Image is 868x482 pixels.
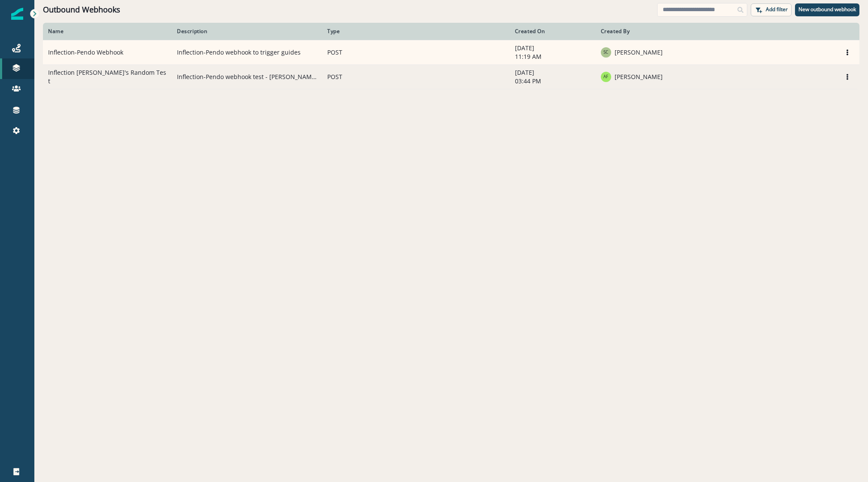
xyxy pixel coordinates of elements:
p: Add filter [766,6,788,12]
div: Created By [601,28,676,35]
h1: Outbound Webhooks [43,5,120,15]
p: 11:19 AM [515,52,591,61]
p: Inflection-Pendo webhook test - [PERSON_NAME] [177,73,317,81]
button: Add filter [751,3,792,16]
div: Created On [515,28,591,35]
div: Stephanie Chan [603,50,608,55]
button: New outbound webhook [795,3,859,16]
div: Andrew Funk [603,75,608,79]
button: Options [841,46,854,59]
p: New outbound webhook [798,6,856,12]
p: [DATE] [515,68,591,77]
a: Inflection [PERSON_NAME]'s Random TestInflection-Pendo webhook test - [PERSON_NAME]POST[DATE]03:4... [43,64,859,89]
p: [DATE] [515,44,591,52]
p: Inflection-Pendo webhook to trigger guides [177,48,317,57]
img: Inflection [11,8,23,20]
td: POST [322,64,510,89]
div: Description [177,28,317,35]
div: Name [48,28,167,35]
td: Inflection-Pendo Webhook [43,40,172,64]
td: Inflection [PERSON_NAME]'s Random Test [43,64,172,89]
p: [PERSON_NAME] [615,48,663,57]
button: Options [841,70,854,83]
p: 03:44 PM [515,77,591,85]
p: [PERSON_NAME] [615,73,663,81]
a: Inflection-Pendo WebhookInflection-Pendo webhook to trigger guidesPOST[DATE]11:19 AMStephanie Cha... [43,40,859,64]
td: POST [322,40,510,64]
div: Type [327,28,505,35]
